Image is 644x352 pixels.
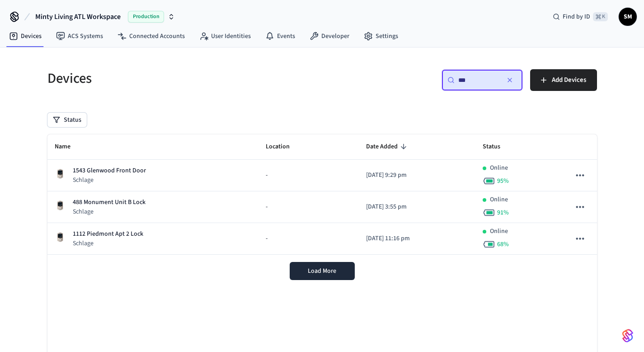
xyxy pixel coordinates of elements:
img: Schlage Sense Smart Deadbolt with Camelot Trim, Front [55,168,66,179]
button: Status [47,113,87,127]
table: sticky table [47,134,597,255]
p: [DATE] 3:55 pm [366,202,468,212]
button: SM [619,8,637,26]
a: Devices [2,28,49,44]
a: Developer [302,28,357,44]
a: Connected Accounts [110,28,192,44]
a: Settings [357,28,405,44]
span: 68 % [497,240,509,249]
div: Find by ID⌘ K [545,9,615,25]
p: 1112 Piedmont Apt 2 Lock [73,229,143,239]
img: Schlage Sense Smart Deadbolt with Camelot Trim, Front [55,232,66,243]
a: ACS Systems [49,28,110,44]
p: Online [490,227,508,236]
span: ⌘ K [593,12,608,21]
p: Schlage [73,239,143,248]
button: Add Devices [530,69,597,91]
span: Status [483,140,512,154]
span: - [266,171,268,180]
span: SM [620,9,636,25]
span: 95 % [497,176,509,186]
p: Schlage [73,176,146,185]
span: Minty Living ATL Workspace [35,11,121,22]
span: - [266,202,268,212]
img: Schlage Sense Smart Deadbolt with Camelot Trim, Front [55,200,66,211]
p: [DATE] 9:29 pm [366,171,468,180]
p: Schlage [73,207,146,216]
img: SeamLogoGradient.69752ec5.svg [622,328,633,343]
a: User Identities [192,28,258,44]
span: 91 % [497,208,509,217]
p: Online [490,163,508,173]
p: 488 Monument Unit B Lock [73,198,146,207]
span: Add Devices [552,74,586,86]
button: Load More [290,262,355,280]
h5: Devices [47,69,317,88]
span: - [266,234,268,243]
p: [DATE] 11:16 pm [366,234,468,243]
span: Load More [308,266,336,276]
span: Find by ID [563,12,590,21]
p: Online [490,195,508,205]
span: Date Added [366,140,409,154]
span: Production [128,11,164,23]
p: 1543 Glenwood Front Door [73,166,146,176]
a: Events [258,28,302,44]
span: Location [266,140,301,154]
span: Name [55,140,82,154]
